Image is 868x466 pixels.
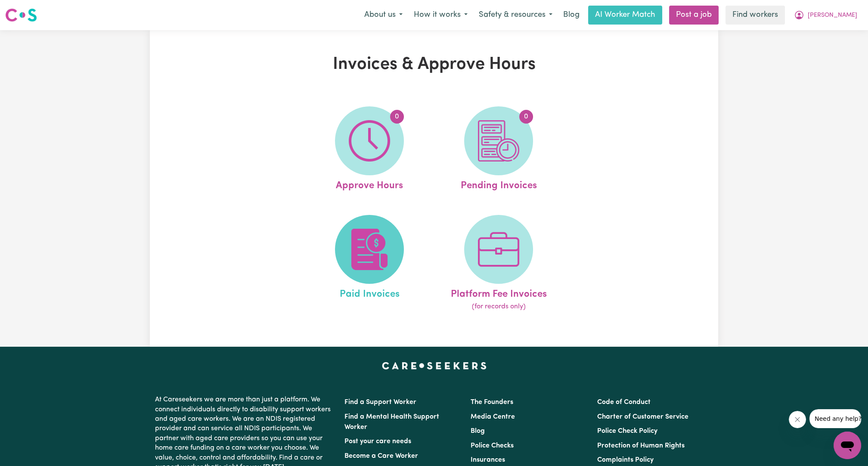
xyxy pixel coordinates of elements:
[5,5,37,25] a: Careseekers logo
[669,6,719,25] a: Post a job
[519,110,533,124] span: 0
[597,442,685,449] a: Protection of Human Rights
[471,442,514,449] a: Police Checks
[382,362,487,369] a: Careseekers home page
[597,413,688,420] a: Charter of Customer Service
[390,110,404,124] span: 0
[808,11,857,20] span: [PERSON_NAME]
[471,413,515,420] a: Media Centre
[834,432,861,459] iframe: Button to launch messaging window
[307,106,431,193] a: Approve Hours
[5,6,52,13] span: Need any help?
[450,284,546,302] span: Platform Fee Invoices
[437,106,561,193] a: Pending Invoices
[789,411,806,428] iframe: Close message
[471,399,513,406] a: The Founders
[344,453,418,460] a: Become a Care Worker
[344,413,439,431] a: Find a Mental Health Support Worker
[344,399,416,406] a: Find a Support Worker
[339,284,399,302] span: Paid Invoices
[558,6,585,25] a: Blog
[336,175,403,193] span: Approve Hours
[597,399,651,406] a: Code of Conduct
[788,6,863,24] button: My Account
[460,175,536,193] span: Pending Invoices
[473,6,558,24] button: Safety & resources
[359,6,408,24] button: About us
[307,215,431,312] a: Paid Invoices
[471,457,505,463] a: Insurances
[250,54,618,75] h1: Invoices & Approve Hours
[471,301,525,312] span: (for records only)
[344,438,411,445] a: Post your care needs
[597,457,654,463] a: Complaints Policy
[408,6,473,24] button: How it works
[437,215,561,312] a: Platform Fee Invoices(for records only)
[597,428,657,435] a: Police Check Policy
[588,6,662,25] a: AI Worker Match
[725,6,785,25] a: Find workers
[471,428,485,435] a: Blog
[809,409,861,428] iframe: Message from company
[5,7,37,23] img: Careseekers logo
